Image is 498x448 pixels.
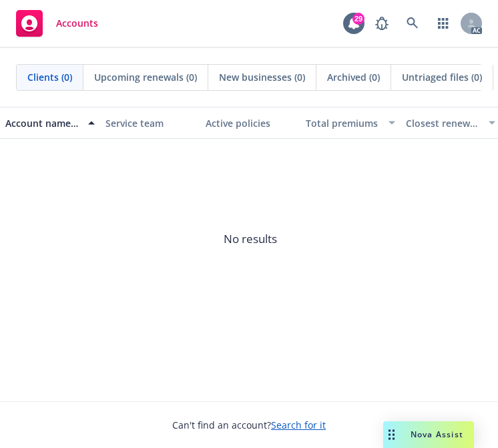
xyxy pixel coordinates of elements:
span: Nova Assist [411,429,463,440]
a: Accounts [11,5,103,42]
button: Total premiums [300,107,401,139]
div: Closest renewal date [406,116,481,130]
span: Accounts [56,18,98,29]
a: Switch app [430,10,457,37]
a: Search [399,10,426,37]
span: New businesses (0) [219,70,305,84]
span: Untriaged files (0) [402,70,482,84]
a: Report a Bug [368,10,395,37]
div: Account name, DBA [5,116,80,130]
button: Active policies [200,107,300,139]
span: Archived (0) [327,70,380,84]
div: Service team [105,116,195,130]
a: Search for it [271,419,326,431]
button: Nova Assist [383,421,474,448]
div: 29 [352,11,364,23]
span: Clients (0) [27,70,72,84]
div: Drag to move [383,421,400,448]
span: Can't find an account? [172,418,326,432]
span: Upcoming renewals (0) [94,70,197,84]
div: Total premiums [306,116,381,130]
div: Active policies [206,116,295,130]
button: Service team [100,107,200,139]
